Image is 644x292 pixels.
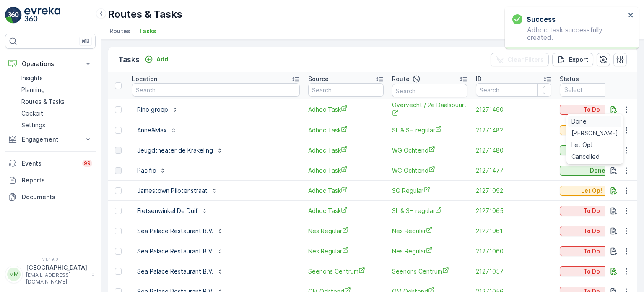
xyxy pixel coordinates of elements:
[308,146,384,155] span: Adhoc Task
[583,227,600,235] p: To Do
[308,186,384,195] span: Adhoc Task
[137,267,213,276] p: Sea Palace Restaurant B.V.
[5,7,22,24] img: logo
[512,26,626,41] p: Adhoc task successfully created.
[18,72,96,84] a: Insights
[527,14,556,24] h3: Success
[308,267,384,276] a: Seenons Centrum
[108,8,182,21] p: Routes & Tasks
[476,267,551,276] a: 21271057
[560,75,579,83] p: Status
[392,84,467,97] input: Search
[392,267,467,276] span: Seenons Centrum
[392,126,467,134] a: SL & SH regular
[5,257,96,262] span: v 1.49.0
[392,206,467,215] a: SL & SH regular
[308,105,384,114] a: Adhoc Task
[115,167,122,174] div: Toggle Row Selected
[560,166,635,176] button: Done
[564,86,622,94] p: Select
[5,55,96,72] button: Operations
[5,172,96,189] a: Reports
[392,75,410,83] p: Route
[491,53,549,66] button: Clear Filters
[132,75,157,83] p: Location
[18,108,96,119] a: Cockpit
[552,53,593,66] button: Export
[476,227,551,235] span: 21271061
[132,103,183,116] button: Rino groep
[308,206,384,215] span: Adhoc Task
[392,166,467,175] a: WG Ochtend
[132,224,229,238] button: Sea Palace Restaurant B.V.
[118,54,140,66] p: Tasks
[5,131,96,148] button: Engagement
[476,83,551,97] input: Search
[560,206,635,216] button: To Do
[137,247,213,255] p: Sea Palace Restaurant B.V.
[22,176,92,184] p: Reports
[137,166,156,175] p: Pacific
[132,184,223,197] button: Jamestown Pilotenstraat
[476,105,551,114] a: 21271490
[7,268,21,281] div: MM
[476,126,551,134] a: 21271482
[22,159,77,168] p: Events
[21,97,65,106] p: Routes & Tasks
[476,187,551,195] span: 21271092
[132,144,228,157] button: Jeugdtheater de Krakeling
[26,272,87,285] p: [EMAIL_ADDRESS][DOMAIN_NAME]
[560,186,635,196] button: Let Op!
[583,105,600,114] p: To Do
[583,267,600,276] p: To Do
[115,268,122,275] div: Toggle Row Selected
[628,12,634,20] button: close
[392,101,467,118] span: Overvecht / 2e Daalsbuurt
[476,75,482,83] p: ID
[308,226,384,235] span: Nes Regular
[139,27,156,35] span: Tasks
[507,55,544,64] p: Clear Filters
[476,146,551,155] a: 21271480
[22,193,92,201] p: Documents
[566,114,623,164] ul: To Do
[115,248,122,255] div: Toggle Row Selected
[132,164,171,177] button: Pacific
[137,105,168,114] p: Rino groep
[115,106,122,113] div: Toggle Row Selected
[560,246,635,256] button: To Do
[308,247,384,255] a: Nes Regular
[132,265,229,278] button: Sea Palace Restaurant B.V.
[581,187,602,195] p: Let Op!
[308,75,329,83] p: Source
[24,7,60,24] img: logo_light-DOdMpM7g.png
[115,127,122,134] div: Toggle Row Selected
[392,186,467,195] a: SG Regular
[21,86,45,94] p: Planning
[156,55,168,63] p: Add
[18,96,96,108] a: Routes & Tasks
[5,189,96,205] a: Documents
[583,247,600,255] p: To Do
[476,207,551,215] a: 21271065
[308,126,384,134] a: Adhoc Task
[21,121,45,129] p: Settings
[115,147,122,154] div: Toggle Row Selected
[115,208,122,214] div: Toggle Row Selected
[476,166,551,175] a: 21271477
[392,226,467,235] a: Nes Regular
[18,119,96,131] a: Settings
[109,27,130,35] span: Routes
[571,141,592,149] span: Let Op!
[132,83,300,97] input: Search
[571,129,618,137] span: [PERSON_NAME]
[560,125,635,135] button: Let Op!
